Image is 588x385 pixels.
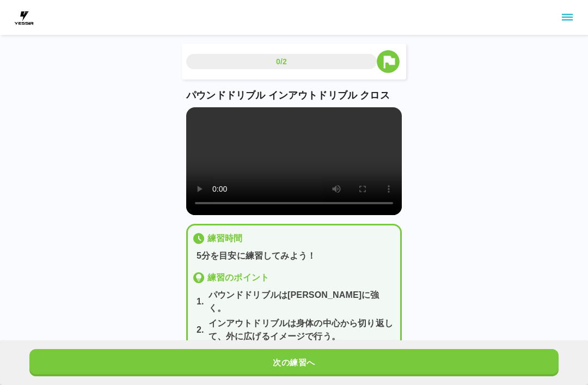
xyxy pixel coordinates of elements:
[276,56,287,67] p: 0/2
[29,349,559,376] button: 次の練習へ
[13,7,35,28] img: dummy
[197,323,204,337] p: 2 .
[197,295,204,308] p: 1 .
[207,232,243,245] p: 練習時間
[197,249,396,262] p: 5分を目安に練習してみよう！
[209,317,396,343] p: インアウトドリブルは身体の中心から切り返して、外に広げるイメージで行う。
[209,289,396,315] p: パウンドドリブルは[PERSON_NAME]に強く。
[186,88,402,103] p: パウンドドリブル インアウトドリブル クロス
[207,271,269,284] p: 練習のポイント
[558,8,577,27] button: sidemenu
